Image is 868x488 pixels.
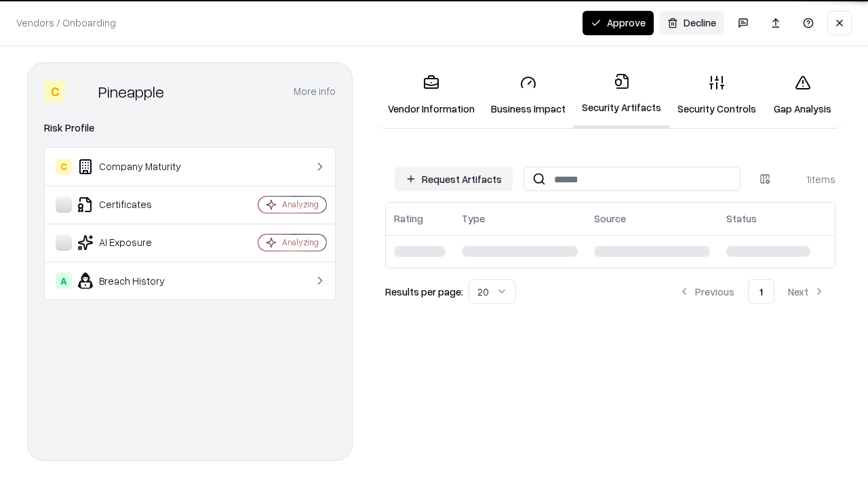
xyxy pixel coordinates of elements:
[44,120,336,136] div: Risk Profile
[583,11,654,35] button: Approve
[781,172,835,186] div: 1 items
[395,167,513,191] button: Request Artifacts
[56,235,218,251] div: AI Exposure
[16,16,116,30] p: Vendors / Onboarding
[764,64,841,127] a: Gap Analysis
[659,11,724,35] button: Decline
[294,79,336,104] button: More info
[56,272,218,289] div: Breach History
[462,211,485,226] div: Type
[56,159,218,175] div: Company Maturity
[98,81,164,102] div: Pineapple
[483,64,574,127] a: Business Impact
[56,197,218,213] div: Certificates
[594,211,626,226] div: Source
[56,159,72,175] div: C
[669,64,764,127] a: Security Controls
[748,279,774,304] button: 1
[668,279,835,304] nav: pagination
[56,272,72,289] div: A
[726,211,757,226] div: Status
[385,285,463,299] p: Results per page:
[394,211,423,226] div: Rating
[44,81,66,102] div: C
[71,81,93,102] img: Pineapple
[282,199,319,210] div: Analyzing
[574,62,669,128] a: Security Artifacts
[380,64,483,127] a: Vendor Information
[282,237,319,248] div: Analyzing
